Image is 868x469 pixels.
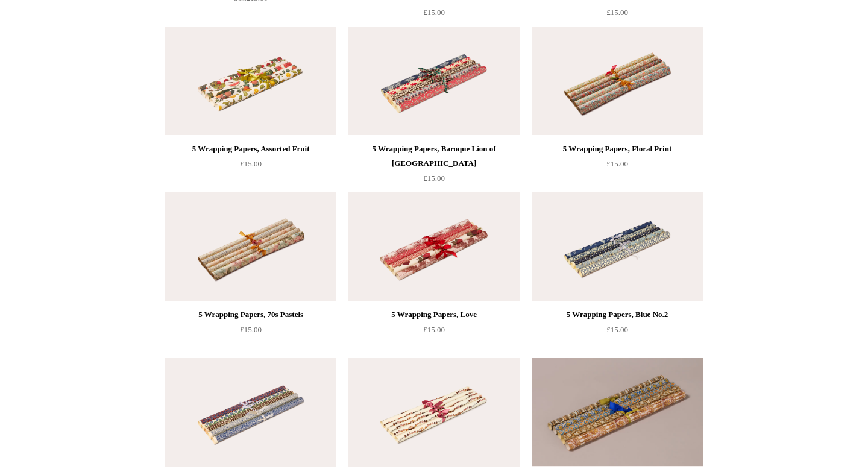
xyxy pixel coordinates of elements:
span: £15.00 [423,8,445,17]
span: £15.00 [423,325,445,334]
a: 5 Wrapping Papers, Floral Print £15.00 [532,142,703,191]
a: 5 Wrapping Papers, Blue No.2 5 Wrapping Papers, Blue No.2 [532,192,703,301]
span: £15.00 [606,8,628,17]
a: 5 Wrapping Papers, Love £15.00 [348,307,520,357]
img: 5 Wrapping Papers, Love [348,192,520,301]
a: 5 Wrapping Papers, Blue No.2 £15.00 [532,307,703,357]
img: 5 Wrapping Papers, Assorted Fruit [165,27,336,135]
div: 5 Wrapping Papers, Baroque Lion of [GEOGRAPHIC_DATA] [351,142,517,171]
a: 5 Wrapping Papers, Library Geometrics 5 Wrapping Papers, Library Geometrics [165,358,336,467]
a: 5 Wrapping Papers, Floral Print 5 Wrapping Papers, Floral Print [532,27,703,135]
img: 5 Wrapping Papers, Library Geometrics [165,358,336,467]
img: 5 Wrapping Papers, Blue No.2 [532,192,703,301]
div: 5 Wrapping Papers, 70s Pastels [168,307,333,322]
span: £15.00 [606,325,628,334]
a: Assorted Blue and Yellow Remondini Wrapping Papers Assorted Blue and Yellow Remondini Wrapping Pa... [532,358,703,467]
span: £15.00 [240,325,262,334]
span: £15.00 [240,159,262,168]
a: 5 Wrapping Papers, Baroque Lion of Venice 5 Wrapping Papers, Baroque Lion of Venice [348,27,520,135]
a: 5 Wrapping Papers, 70s Pastels £15.00 [165,307,336,357]
img: Assorted Blue and Yellow Remondini Wrapping Papers [532,358,703,467]
a: 5 Wrapping Papers, Assorted Fruit £15.00 [165,142,336,191]
span: £15.00 [423,174,445,183]
a: 5 Wrapping Papers, Happy Birthday Cakes 5 Wrapping Papers, Happy Birthday Cakes [348,358,520,467]
div: 5 Wrapping Papers, Love [351,307,517,322]
span: £15.00 [606,159,628,168]
a: 5 Wrapping Papers, Assorted Fruit 5 Wrapping Papers, Assorted Fruit [165,27,336,135]
div: 5 Wrapping Papers, Assorted Fruit [168,142,333,156]
div: 5 Wrapping Papers, Floral Print [535,142,700,156]
div: 5 Wrapping Papers, Blue No.2 [535,307,700,322]
img: 5 Wrapping Papers, Baroque Lion of Venice [348,27,520,135]
a: 5 Wrapping Papers, 70s Pastels 5 Wrapping Papers, 70s Pastels [165,192,336,301]
a: 5 Wrapping Papers, Baroque Lion of [GEOGRAPHIC_DATA] £15.00 [348,142,520,191]
img: 5 Wrapping Papers, Floral Print [532,27,703,135]
img: 5 Wrapping Papers, 70s Pastels [165,192,336,301]
img: 5 Wrapping Papers, Happy Birthday Cakes [348,358,520,467]
a: 5 Wrapping Papers, Love 5 Wrapping Papers, Love [348,192,520,301]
